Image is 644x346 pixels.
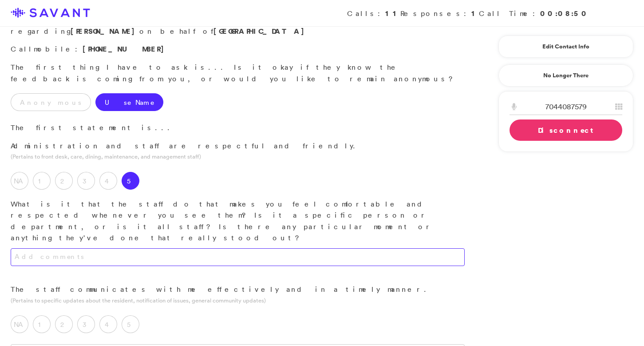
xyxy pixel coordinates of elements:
span: [PHONE_NUMBER] [83,44,169,54]
p: What is it that the staff do that makes you feel comfortable and respected whenever you see them?... [11,199,465,244]
label: 3 [77,172,95,190]
a: Disconnect [510,119,622,141]
p: (Pertains to front desk, care, dining, maintenance, and management staff) [11,152,465,161]
label: 4 [99,315,117,333]
label: 3 [77,315,95,333]
p: (Pertains to specific updates about the resident, notification of issues, general community updates) [11,296,465,305]
strong: 00:08:50 [540,8,589,18]
label: 4 [99,172,117,190]
label: NA [11,315,28,333]
label: NA [11,172,28,190]
label: 2 [55,172,73,190]
label: 2 [55,315,73,333]
strong: [GEOGRAPHIC_DATA] [213,26,309,36]
strong: 1 [471,8,479,18]
strong: [PERSON_NAME] [71,26,139,36]
label: 1 [33,315,51,333]
a: Edit Contact Info [510,40,622,54]
label: Use Name [95,93,163,111]
p: Administration and staff are respectful and friendly. [11,140,465,152]
p: The first statement is... [11,122,465,134]
strong: 11 [385,8,400,18]
span: mobile [34,44,75,53]
label: 1 [33,172,51,190]
p: Call : [11,44,465,55]
label: 5 [122,315,139,333]
label: Anonymous [11,93,91,111]
p: The staff communicates with me effectively and in a timely manner. [11,284,465,295]
p: The first thing I have to ask is... Is it okay if they know the feedback is coming from you, or w... [11,62,465,84]
label: 5 [122,172,139,190]
a: No Longer There [498,64,633,87]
